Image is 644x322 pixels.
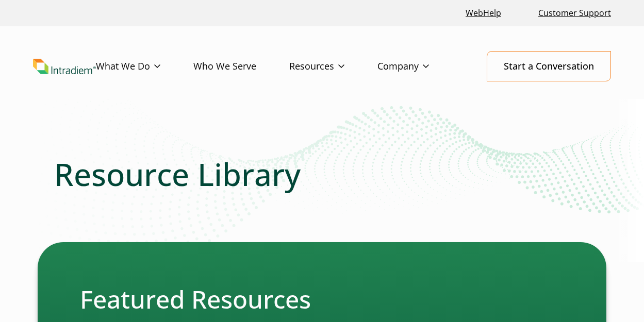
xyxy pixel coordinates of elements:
[54,156,590,193] h1: Resource Library
[534,2,615,24] a: Customer Support
[289,52,377,81] a: Resources
[377,52,462,81] a: Company
[80,284,564,314] h2: Featured Resources
[33,59,96,74] img: Intradiem
[193,52,289,81] a: Who We Serve
[487,51,611,81] a: Start a Conversation
[33,59,96,74] a: Link to homepage of Intradiem
[461,2,505,24] a: Link opens in a new window
[96,52,193,81] a: What We Do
